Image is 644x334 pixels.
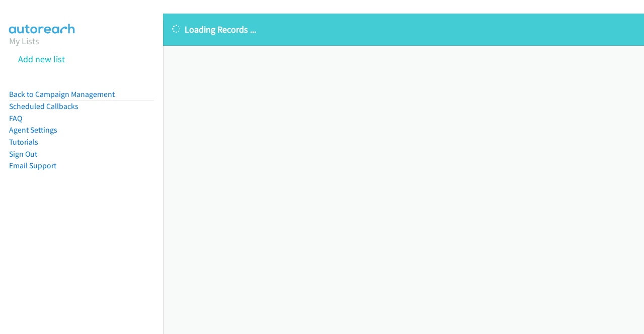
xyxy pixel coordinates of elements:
a: Back to Campaign Management [9,89,115,99]
a: Add new list [18,53,65,65]
p: Loading Records ... [172,23,635,36]
a: Tutorials [9,137,38,147]
a: Scheduled Callbacks [9,101,78,111]
a: My Lists [9,35,39,47]
a: Email Support [9,161,56,170]
a: Sign Out [9,149,37,159]
a: FAQ [9,114,22,123]
a: Agent Settings [9,125,57,135]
